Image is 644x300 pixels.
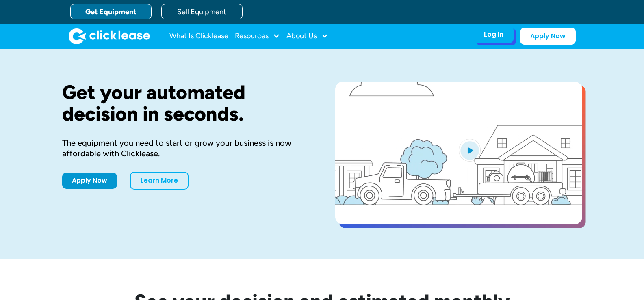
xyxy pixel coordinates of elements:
h1: Get your automated decision in seconds. [62,82,309,125]
div: Resources [235,28,280,44]
a: open lightbox [335,82,582,224]
a: Learn More [130,172,189,190]
div: The equipment you need to start or grow your business is now affordable with Clicklease. [62,138,309,159]
a: Apply Now [520,28,576,45]
div: Log In [484,30,503,39]
img: Blue play button logo on a light blue circular background [459,139,481,162]
img: Clicklease logo [69,28,150,44]
a: Get Equipment [70,4,152,19]
div: About Us [286,28,328,44]
a: Apply Now [62,173,117,189]
a: What Is Clicklease [169,28,228,44]
a: Sell Equipment [161,4,243,19]
a: home [69,28,150,44]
